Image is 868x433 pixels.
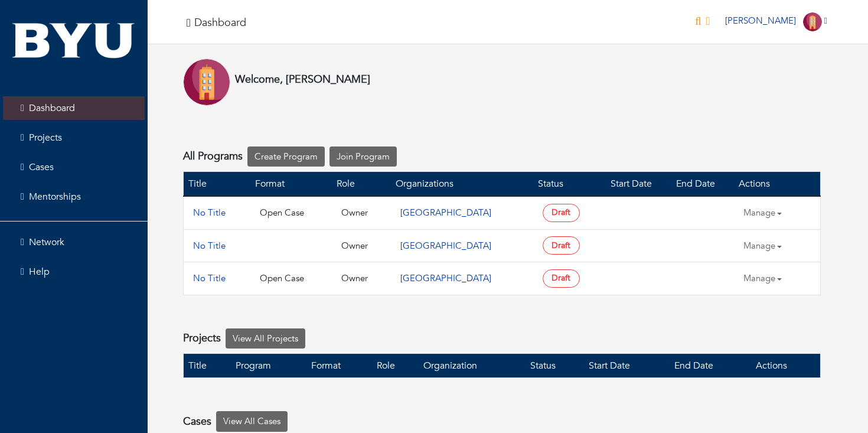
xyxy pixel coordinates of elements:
span: [PERSON_NAME] [725,15,796,27]
a: Dashboard [3,96,145,120]
th: Format [306,354,372,378]
span: Network [29,236,64,249]
a: [GEOGRAPHIC_DATA] [400,240,491,252]
a: Help [3,260,145,284]
h4: Dashboard [194,17,246,30]
th: Status [533,172,606,197]
span: Draft [543,204,580,222]
a: Projects [3,126,145,149]
th: Status [526,354,584,378]
th: Start Date [584,354,670,378]
span: Projects [29,131,62,144]
span: Help [29,265,50,278]
img: Company-Icon-7f8a26afd1715722aa5ae9dc11300c11ceeb4d32eda0db0d61c21d11b95ecac6.png [183,58,230,106]
a: No Title [193,206,241,220]
th: Program [231,354,306,378]
a: Manage [743,235,791,258]
a: Manage [743,267,791,290]
th: Role [372,354,419,378]
img: BYU.png [12,21,136,60]
th: End Date [671,172,734,197]
a: Network [3,230,145,254]
a: Cases [3,155,145,179]
a: No Title [193,272,241,285]
th: Actions [734,172,820,197]
th: Role [332,172,391,197]
td: Open Case [250,262,332,295]
th: Organization [419,354,525,378]
span: Draft [543,236,580,255]
a: No Title [193,239,241,253]
th: Start Date [606,172,671,197]
img: Company-Icon-7f8a26afd1715722aa5ae9dc11300c11ceeb4d32eda0db0d61c21d11b95ecac6.png [803,12,822,31]
a: Create Program [247,146,325,167]
td: Open Case [250,196,332,229]
a: Mentorships [3,185,145,209]
h4: All Programs [183,150,243,163]
span: Cases [29,161,54,174]
td: Owner [332,229,391,262]
th: Title [184,172,250,197]
th: Organizations [391,172,533,197]
th: Title [184,354,231,378]
span: Mentorships [29,190,81,203]
h4: Cases [183,415,211,428]
span: Draft [543,269,580,288]
th: Actions [751,354,820,378]
a: [GEOGRAPHIC_DATA] [400,207,491,219]
h4: Projects [183,332,221,345]
a: Manage [743,201,791,224]
h4: Welcome, [PERSON_NAME] [235,73,370,86]
th: Format [250,172,332,197]
a: [GEOGRAPHIC_DATA] [400,272,491,284]
td: Owner [332,262,391,295]
a: View All Projects [226,328,305,349]
a: [PERSON_NAME] [720,15,833,27]
td: Owner [332,196,391,229]
th: End Date [670,354,751,378]
a: Join Program [329,146,397,167]
span: Dashboard [29,102,75,115]
a: View All Cases [216,411,288,432]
